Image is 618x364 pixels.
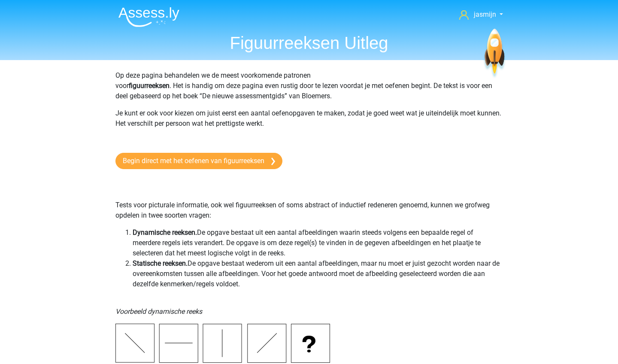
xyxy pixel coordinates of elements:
span: jasmijn [474,10,496,18]
p: Je kunt er ook voor kiezen om juist eerst een aantal oefenopgaven te maken, zodat je goed weet wa... [115,108,503,139]
img: spaceship.7d73109d6933.svg [483,29,506,79]
li: De opgave bestaat uit een aantal afbeeldingen waarin steeds volgens een bepaalde regel of meerder... [133,227,503,258]
i: Voorbeeld dynamische reeks [115,307,202,315]
b: Dynamische reeksen. [133,228,197,237]
img: Assessly [118,7,179,27]
a: jasmijn [456,9,506,20]
b: Statische reeksen. [133,259,188,267]
p: Op deze pagina behandelen we de meest voorkomende patronen voor . Het is handig om deze pagina ev... [115,70,503,101]
img: arrow-right.e5bd35279c78.svg [271,158,275,165]
a: Begin direct met het oefenen van figuurreeksen [115,153,282,169]
p: Tests voor picturale informatie, ook wel figuurreeksen of soms abstract of inductief redeneren ge... [115,179,503,221]
b: figuurreeksen [129,82,170,90]
li: De opgave bestaat wederom uit een aantal afbeeldingen, maar nu moet er juist gezocht worden naar ... [133,258,503,289]
h1: Figuurreeksen Uitleg [112,33,506,53]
